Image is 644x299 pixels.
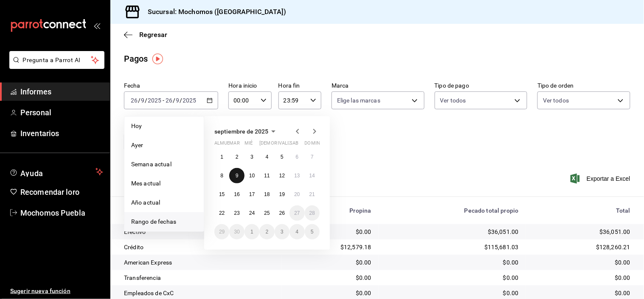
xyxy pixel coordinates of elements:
[93,22,100,29] button: abrir_cajón_menú
[337,97,380,104] font: Elige las marcas
[305,140,325,146] font: dominio
[264,173,270,179] abbr: 11 de septiembre de 2025
[259,140,309,149] abbr: jueves
[20,208,85,217] font: Mochomos Puebla
[356,290,371,296] font: $0.00
[600,228,631,235] font: $36,051.00
[245,168,259,183] button: 10 de septiembre de 2025
[124,54,148,64] font: Pagos
[234,229,239,235] font: 30
[279,191,285,197] font: 19
[20,129,59,138] font: Inventarios
[264,191,270,197] font: 18
[294,191,300,197] abbr: 20 de septiembre de 2025
[180,97,183,104] font: /
[220,173,223,179] font: 8
[20,108,51,117] font: Personal
[264,173,270,179] font: 11
[281,154,284,160] font: 5
[616,207,630,214] font: Total
[305,205,320,221] button: 28 de septiembre de 2025
[131,122,142,129] font: Hoy
[615,274,630,281] font: $0.00
[131,218,176,225] font: Rango de fechas
[250,154,253,160] font: 3
[20,188,79,196] font: Recomendar loro
[294,210,300,216] abbr: 27 de septiembre de 2025
[214,149,229,165] button: 1 de septiembre de 2025
[290,140,298,146] font: sab
[435,83,470,89] font: Tipo de pago
[259,140,309,146] font: [DEMOGRAPHIC_DATA]
[503,290,519,296] font: $0.00
[281,229,284,235] abbr: 3 de octubre de 2025
[163,97,164,104] font: -
[173,97,175,104] font: /
[245,149,259,165] button: 3 de septiembre de 2025
[572,174,630,184] button: Exportar a Excel
[356,259,371,266] font: $0.00
[124,259,172,266] font: American Express
[587,175,630,182] font: Exportar a Excel
[537,83,574,89] font: Tipo de orden
[214,205,229,221] button: 22 de septiembre de 2025
[295,229,298,235] abbr: 4 de octubre de 2025
[219,210,225,216] abbr: 22 de septiembre de 2025
[503,274,519,281] font: $0.00
[309,191,315,197] abbr: 21 de septiembre de 2025
[294,191,300,197] font: 20
[279,173,285,179] font: 12
[266,229,269,235] abbr: 2 de octubre de 2025
[214,187,229,202] button: 15 de septiembre de 2025
[305,168,320,183] button: 14 de septiembre de 2025
[615,290,630,296] font: $0.00
[279,210,285,216] font: 26
[259,205,274,221] button: 25 de septiembre de 2025
[294,210,300,216] font: 27
[214,126,278,137] button: septiembre de 2025
[23,57,81,63] font: Pregunta a Parrot AI
[275,224,290,239] button: 3 de octubre de 2025
[219,229,225,235] abbr: 29 de septiembre de 2025
[503,259,519,266] font: $0.00
[266,154,269,160] abbr: 4 de septiembre de 2025
[214,224,229,239] button: 29 de septiembre de 2025
[236,154,239,160] abbr: 2 de septiembre de 2025
[340,244,371,251] font: $12,579.18
[275,205,290,221] button: 26 de septiembre de 2025
[290,140,298,149] abbr: sábado
[266,154,269,160] font: 4
[311,154,314,160] abbr: 7 de septiembre de 2025
[229,168,244,183] button: 9 de septiembre de 2025
[176,97,180,104] input: --
[234,210,239,216] abbr: 23 de septiembre de 2025
[139,31,167,39] font: Regresar
[229,149,244,165] button: 2 de septiembre de 2025
[131,180,160,187] font: Mes actual
[311,154,314,160] font: 7
[219,191,225,197] abbr: 15 de septiembre de 2025
[281,229,284,235] font: 3
[124,274,161,281] font: Transferencia
[245,187,259,202] button: 17 de septiembre de 2025
[214,128,268,135] font: septiembre de 2025
[9,51,104,69] button: Pregunta a Parrot AI
[279,173,285,179] abbr: 12 de septiembre de 2025
[309,173,315,179] font: 14
[245,224,259,239] button: 1 de octubre de 2025
[138,97,141,104] font: /
[275,140,298,146] font: rivalizar
[236,154,239,160] font: 2
[249,210,255,216] font: 24
[295,229,298,235] font: 4
[229,140,239,146] font: mar
[228,83,257,89] font: Hora inicio
[6,62,104,71] a: Pregunta a Parrot AI
[264,191,270,197] abbr: 18 de septiembre de 2025
[309,191,315,197] font: 21
[249,210,255,216] abbr: 24 de septiembre de 2025
[249,173,255,179] font: 10
[234,229,239,235] abbr: 30 de septiembre de 2025
[294,173,300,179] font: 13
[249,191,255,197] abbr: 17 de septiembre de 2025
